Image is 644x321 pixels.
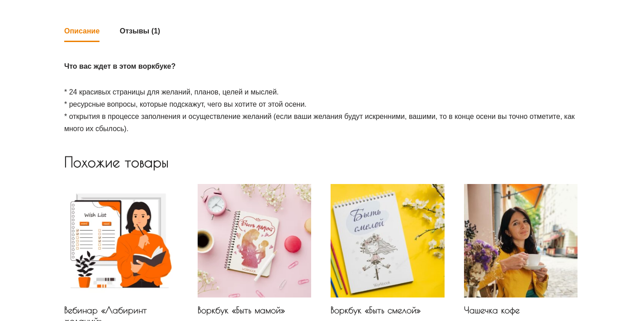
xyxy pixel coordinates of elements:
[120,21,160,41] a: Отзывы (1)
[64,184,178,297] img: Вебинар "Лабиринт желаний"
[64,153,580,170] h2: Похожие товары
[464,184,578,297] img: Чашечка кофе
[331,184,444,297] img: Воркбук "Быть смелой"
[64,62,175,70] strong: Что вас ждет в этом воркбуке?
[198,305,311,320] h2: Воркбук «Быть мамой»
[464,305,578,320] h2: Чашечка кофе
[198,184,311,297] img: Воркбук "Быть мамой"
[64,21,99,41] a: Описание
[64,86,580,135] p: * 24 красивых страницы для желаний, планов, целей и мыслей. * ресурсные вопросы, которые подскажу...
[331,305,444,320] h2: Воркбук «Быть смелой»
